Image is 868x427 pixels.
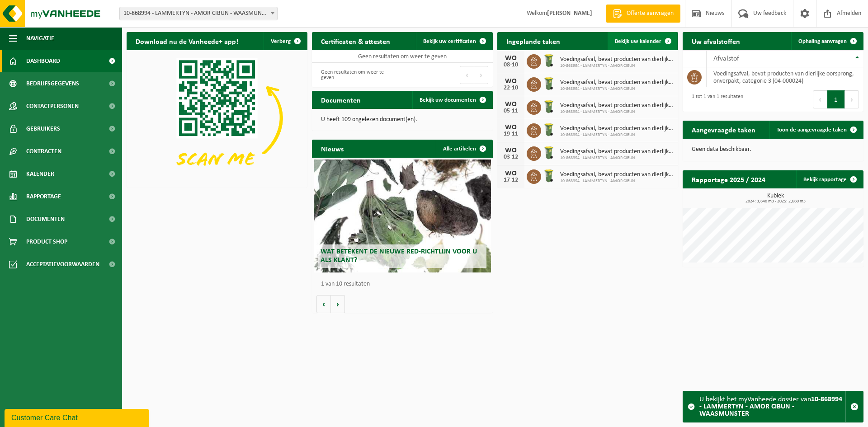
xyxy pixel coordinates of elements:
[316,65,398,85] div: Geen resultaten om weer te geven
[798,38,847,44] span: Ophaling aanvragen
[321,117,484,123] p: U heeft 109 ongelezen document(en).
[827,90,845,108] button: 1
[541,76,557,91] img: WB-0140-HPE-GN-50
[547,10,592,17] strong: [PERSON_NAME]
[312,140,353,157] h2: Nieuws
[687,193,863,204] h3: Kubiek
[26,95,79,117] span: Contactpersonen
[331,295,345,313] button: Volgende
[5,407,151,427] iframe: chat widget
[541,53,557,68] img: WB-0140-HPE-GN-50
[606,5,680,23] a: Offerte aanvragen
[560,109,674,115] span: 10-868994 - LAMMERTYN - AMOR CIBUN
[560,155,674,161] span: 10-868994 - LAMMERTYN - AMOR CIBUN
[502,101,520,108] div: WO
[687,199,863,204] span: 2024: 3,640 m3 - 2025: 2,660 m3
[560,132,674,138] span: 10-868994 - LAMMERTYN - AMOR CIBUN
[314,160,491,272] a: Wat betekent de nieuwe RED-richtlijn voor u als klant?
[692,146,854,153] p: Geen data beschikbaar.
[541,145,557,160] img: WB-0140-HPE-GN-50
[26,163,54,185] span: Kalender
[560,56,674,63] span: Voedingsafval, bevat producten van dierlijke oorsprong, onverpakt, categorie 3
[502,55,520,62] div: WO
[560,178,674,184] span: 10-868994 - LAMMERTYN - AMOR CIBUN
[460,66,474,84] button: Previous
[264,32,307,50] button: Verberg
[502,124,520,131] div: WO
[560,125,674,132] span: Voedingsafval, bevat producten van dierlijke oorsprong, onverpakt, categorie 3
[312,91,370,108] h2: Documenten
[502,177,520,183] div: 17-12
[502,154,520,160] div: 03-12
[312,32,399,50] h2: Certificaten & attesten
[436,140,492,158] a: Alle artikelen
[26,140,61,163] span: Contracten
[769,121,863,139] a: Toon de aangevraagde taken
[713,55,739,62] span: Afvalstof
[796,170,863,188] a: Bekijk rapportage
[497,32,569,50] h2: Ingeplande taken
[683,121,764,138] h2: Aangevraagde taken
[26,50,60,72] span: Dashboard
[416,32,492,50] a: Bekijk uw certificaten
[420,97,476,103] span: Bekijk uw documenten
[560,102,674,109] span: Voedingsafval, bevat producten van dierlijke oorsprong, onverpakt, categorie 3
[777,127,847,133] span: Toon de aangevraagde taken
[683,32,749,50] h2: Uw afvalstoffen
[412,91,492,109] a: Bekijk uw documenten
[119,7,278,20] span: 10-868994 - LAMMERTYN - AMOR CIBUN - WAASMUNSTER
[699,391,845,422] div: U bekijkt het myVanheede dossier van
[541,99,557,114] img: WB-0140-HPE-GN-50
[502,85,520,91] div: 22-10
[423,38,476,44] span: Bekijk uw certificaten
[321,281,488,287] p: 1 van 10 resultaten
[474,66,488,84] button: Next
[502,62,520,68] div: 08-10
[813,90,827,108] button: Previous
[26,72,79,95] span: Bedrijfsgegevens
[502,131,520,137] div: 19-11
[687,89,743,109] div: 1 tot 1 van 1 resultaten
[502,108,520,114] div: 05-11
[707,67,863,87] td: voedingsafval, bevat producten van dierlijke oorsprong, onverpakt, categorie 3 (04-000024)
[791,32,863,50] a: Ophaling aanvragen
[127,32,247,50] h2: Download nu de Vanheede+ app!
[316,295,331,313] button: Vorige
[683,170,774,188] h2: Rapportage 2025 / 2024
[127,50,307,186] img: Download de VHEPlus App
[26,185,61,208] span: Rapportage
[615,38,661,44] span: Bekijk uw kalender
[321,248,477,264] span: Wat betekent de nieuwe RED-richtlijn voor u als klant?
[502,170,520,177] div: WO
[560,148,674,155] span: Voedingsafval, bevat producten van dierlijke oorsprong, onverpakt, categorie 3
[541,122,557,137] img: WB-0140-HPE-GN-50
[608,32,677,50] a: Bekijk uw kalender
[312,50,493,63] td: Geen resultaten om weer te geven
[560,171,674,178] span: Voedingsafval, bevat producten van dierlijke oorsprong, onverpakt, categorie 3
[560,86,674,92] span: 10-868994 - LAMMERTYN - AMOR CIBUN
[502,147,520,154] div: WO
[26,253,99,276] span: Acceptatievoorwaarden
[845,90,859,108] button: Next
[541,168,557,183] img: WB-0140-HPE-GN-50
[560,63,674,69] span: 10-868994 - LAMMERTYN - AMOR CIBUN
[502,78,520,85] div: WO
[26,208,65,230] span: Documenten
[271,38,291,44] span: Verberg
[26,27,54,50] span: Navigatie
[26,117,60,140] span: Gebruikers
[26,230,67,253] span: Product Shop
[560,79,674,86] span: Voedingsafval, bevat producten van dierlijke oorsprong, onverpakt, categorie 3
[699,396,842,418] strong: 10-868994 - LAMMERTYN - AMOR CIBUN - WAASMUNSTER
[120,7,277,20] span: 10-868994 - LAMMERTYN - AMOR CIBUN - WAASMUNSTER
[624,9,676,18] span: Offerte aanvragen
